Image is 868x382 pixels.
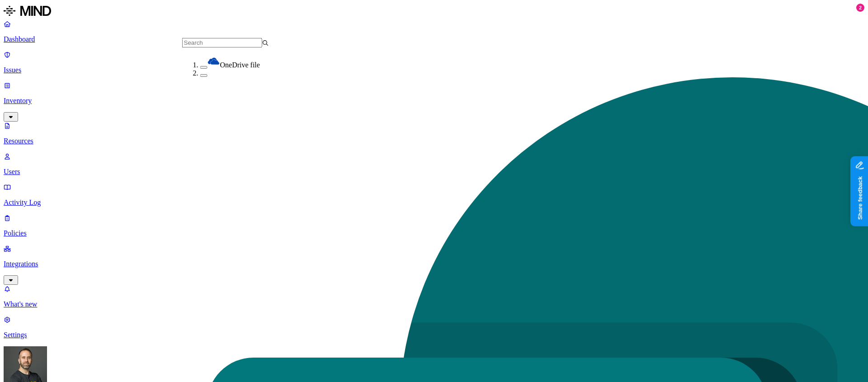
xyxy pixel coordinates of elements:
span: OneDrive file [220,61,260,69]
a: Settings [4,316,864,339]
input: Search [182,38,262,47]
p: Settings [4,331,864,339]
p: Inventory [4,97,864,105]
a: Users [4,152,864,176]
a: MIND [4,4,864,20]
p: Issues [4,66,864,74]
img: onedrive.svg [208,55,220,67]
a: Activity Log [4,183,864,207]
a: Resources [4,122,864,145]
a: Inventory [4,81,864,120]
a: What's new [4,285,864,308]
p: Policies [4,229,864,237]
p: Users [4,168,864,176]
p: Integrations [4,260,864,268]
img: MIND [4,4,51,18]
p: Dashboard [4,35,864,43]
a: Issues [4,51,864,74]
a: Policies [4,214,864,237]
a: Dashboard [4,20,864,43]
p: Activity Log [4,198,864,207]
p: What's new [4,300,864,308]
a: Integrations [4,245,864,283]
p: Resources [4,137,864,145]
div: 2 [856,4,864,12]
